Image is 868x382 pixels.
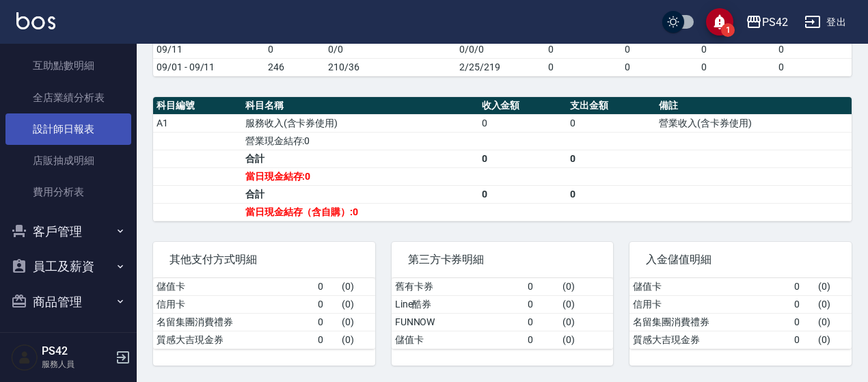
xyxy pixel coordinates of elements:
[153,313,314,331] td: 名留集團消費禮券
[456,58,544,76] td: 2/25/219
[265,58,325,76] td: 246
[242,132,478,150] td: 營業現金結存:0
[242,97,478,115] th: 科目名稱
[42,358,111,370] p: 服務人員
[5,284,131,320] button: 商品管理
[478,114,567,132] td: 0
[478,150,567,167] td: 0
[242,114,478,132] td: 服務收入(含卡券使用)
[629,295,791,313] td: 信用卡
[567,114,655,132] td: 0
[524,313,559,331] td: 0
[815,313,852,331] td: ( 0 )
[791,331,815,349] td: 0
[325,58,456,76] td: 210/36
[721,23,735,37] span: 1
[698,40,774,58] td: 0
[621,58,698,76] td: 0
[5,176,131,208] a: 費用分析表
[629,313,791,331] td: 名留集團消費禮券
[392,295,525,313] td: Line酷券
[153,40,265,58] td: 09/11
[5,113,131,145] a: 設計師日報表
[775,40,852,58] td: 0
[153,114,242,132] td: A1
[646,253,835,267] span: 入金儲值明細
[706,8,733,36] button: save
[559,331,613,349] td: ( 0 )
[408,253,597,267] span: 第三方卡券明細
[392,278,614,349] table: a dense table
[5,50,131,81] a: 互助點數明細
[338,278,375,296] td: ( 0 )
[338,295,375,313] td: ( 0 )
[567,97,655,115] th: 支出金額
[242,203,478,221] td: 當日現金結存（含自購）:0
[762,14,788,31] div: PS42
[153,97,852,221] table: a dense table
[153,97,242,115] th: 科目編號
[524,278,559,296] td: 0
[799,10,852,35] button: 登出
[559,313,613,331] td: ( 0 )
[567,185,655,203] td: 0
[698,58,774,76] td: 0
[740,8,794,36] button: PS42
[655,97,852,115] th: 備註
[655,114,852,132] td: 營業收入(含卡券使用)
[169,253,359,267] span: 其他支付方式明細
[629,278,852,349] table: a dense table
[153,278,314,296] td: 儲值卡
[559,295,613,313] td: ( 0 )
[567,150,655,167] td: 0
[16,12,55,29] img: Logo
[621,40,698,58] td: 0
[559,278,613,296] td: ( 0 )
[815,295,852,313] td: ( 0 )
[478,97,567,115] th: 收入金額
[42,344,111,358] h5: PS42
[524,295,559,313] td: 0
[815,331,852,349] td: ( 0 )
[242,167,478,185] td: 當日現金結存:0
[325,40,456,58] td: 0/0
[153,295,314,313] td: 信用卡
[392,278,525,296] td: 舊有卡券
[456,40,544,58] td: 0/0/0
[5,249,131,284] button: 員工及薪資
[775,58,852,76] td: 0
[5,145,131,176] a: 店販抽成明細
[524,331,559,349] td: 0
[478,185,567,203] td: 0
[242,185,478,203] td: 合計
[791,295,815,313] td: 0
[314,295,338,313] td: 0
[314,331,338,349] td: 0
[153,331,314,349] td: 質感大吉現金券
[545,40,621,58] td: 0
[545,58,621,76] td: 0
[5,214,131,249] button: 客戶管理
[153,58,265,76] td: 09/01 - 09/11
[791,278,815,296] td: 0
[338,331,375,349] td: ( 0 )
[338,313,375,331] td: ( 0 )
[314,313,338,331] td: 0
[629,278,791,296] td: 儲值卡
[153,278,375,349] table: a dense table
[242,150,478,167] td: 合計
[11,344,38,371] img: Person
[265,40,325,58] td: 0
[153,23,852,77] table: a dense table
[392,331,525,349] td: 儲值卡
[314,278,338,296] td: 0
[815,278,852,296] td: ( 0 )
[5,82,131,113] a: 全店業績分析表
[392,313,525,331] td: FUNNOW
[791,313,815,331] td: 0
[629,331,791,349] td: 質感大吉現金券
